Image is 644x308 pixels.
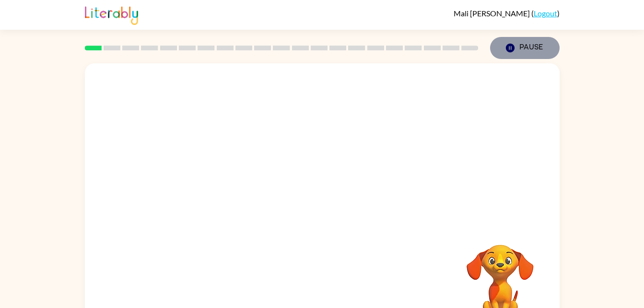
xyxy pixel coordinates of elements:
img: Literably [85,4,138,25]
button: Pause [490,37,560,59]
div: ( ) [454,9,560,18]
a: Logout [534,9,557,18]
span: Mali [PERSON_NAME] [454,9,531,18]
